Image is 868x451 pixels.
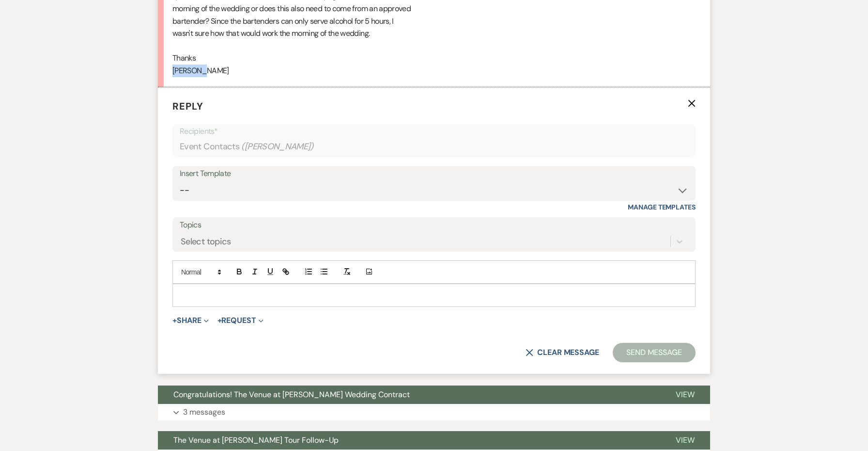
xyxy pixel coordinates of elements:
button: Share [172,317,209,324]
span: + [217,317,222,324]
span: The Venue at [PERSON_NAME] Tour Follow-Up [173,435,339,445]
span: ( [PERSON_NAME] ) [241,140,314,153]
p: Recipients* [180,125,688,138]
span: + [172,317,177,324]
p: 3 messages [183,406,225,419]
button: Congratulations! The Venue at [PERSON_NAME] Wedding Contract [158,386,660,404]
button: Request [217,317,263,324]
button: 3 messages [158,404,710,420]
div: Select topics [181,235,231,248]
button: Send Message [613,343,696,362]
label: Topics [180,218,688,232]
span: View [676,435,695,445]
button: View [660,431,710,450]
span: View [676,389,695,400]
button: The Venue at [PERSON_NAME] Tour Follow-Up [158,431,660,450]
span: Reply [172,100,203,113]
span: Congratulations! The Venue at [PERSON_NAME] Wedding Contract [173,389,410,400]
div: Event Contacts [180,137,688,156]
button: Clear message [526,349,599,356]
button: View [660,386,710,404]
div: Insert Template [180,167,688,181]
a: Manage Templates [628,203,696,211]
